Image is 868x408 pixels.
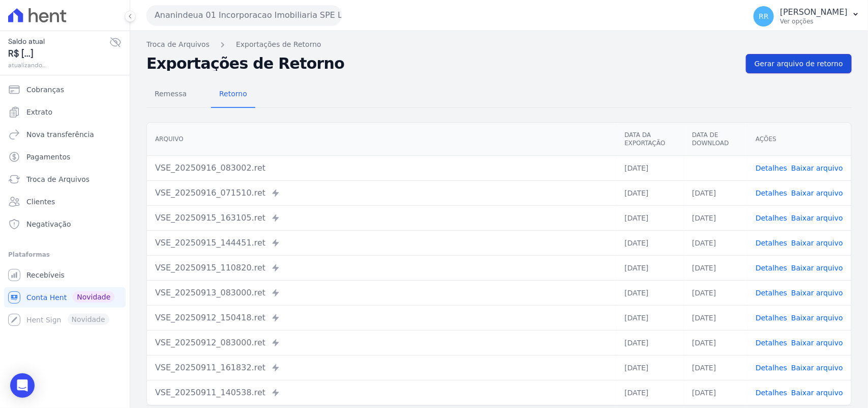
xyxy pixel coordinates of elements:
[155,362,608,374] div: VSE_20250911_161832.ret
[146,39,852,50] nav: Breadcrumb
[26,292,67,303] span: Conta Hent
[4,102,126,122] a: Extrato
[684,255,747,280] td: [DATE]
[616,330,684,355] td: [DATE]
[684,280,747,305] td: [DATE]
[756,389,787,397] a: Detalhes
[4,192,126,212] a: Clientes
[155,237,608,249] div: VSE_20250915_144451.ret
[4,287,126,308] a: Conta Hent Novidade
[746,54,852,73] a: Gerar arquivo de retorno
[155,312,608,324] div: VSE_20250912_150418.ret
[155,337,608,349] div: VSE_20250912_083000.ret
[791,389,843,397] a: Baixar arquivo
[73,291,114,303] span: Novidade
[4,265,126,285] a: Recebíveis
[780,7,848,17] p: [PERSON_NAME]
[8,61,109,70] span: atualizando...
[756,164,787,172] a: Detalhes
[616,180,684,205] td: [DATE]
[780,17,848,25] p: Ver opções
[26,129,94,140] span: Nova transferência
[684,205,747,230] td: [DATE]
[8,47,109,61] span: R$ [...]
[684,330,747,355] td: [DATE]
[616,305,684,330] td: [DATE]
[791,264,843,272] a: Baixar arquivo
[146,81,195,108] a: Remessa
[8,249,122,261] div: Plataformas
[155,162,608,174] div: VSE_20250916_083002.ret
[4,214,126,234] a: Negativação
[756,289,787,297] a: Detalhes
[756,314,787,322] a: Detalhes
[148,84,193,104] span: Remessa
[26,270,65,280] span: Recebíveis
[4,124,126,145] a: Nova transferência
[756,239,787,247] a: Detalhes
[26,174,89,184] span: Troca de Arquivos
[8,79,122,330] nav: Sidebar
[684,305,747,330] td: [DATE]
[616,123,684,156] th: Data da Exportação
[155,212,608,224] div: VSE_20250915_163105.ret
[684,230,747,255] td: [DATE]
[8,36,109,47] span: Saldo atual
[146,39,209,50] a: Troca de Arquivos
[4,147,126,167] a: Pagamentos
[616,205,684,230] td: [DATE]
[10,373,35,398] div: Open Intercom Messenger
[4,169,126,189] a: Troca de Arquivos
[759,13,768,20] span: RR
[155,187,608,199] div: VSE_20250916_071510.ret
[791,289,843,297] a: Baixar arquivo
[26,219,71,229] span: Negativação
[791,189,843,197] a: Baixar arquivo
[791,339,843,347] a: Baixar arquivo
[791,164,843,172] a: Baixar arquivo
[155,287,608,299] div: VSE_20250913_083000.ret
[211,81,255,108] a: Retorno
[791,239,843,247] a: Baixar arquivo
[756,339,787,347] a: Detalhes
[684,180,747,205] td: [DATE]
[755,59,843,69] span: Gerar arquivo de retorno
[236,39,321,50] a: Exportações de Retorno
[684,123,747,156] th: Data de Download
[26,107,52,117] span: Extrato
[791,214,843,222] a: Baixar arquivo
[756,364,787,372] a: Detalhes
[155,387,608,399] div: VSE_20250911_140538.ret
[26,197,55,207] span: Clientes
[684,380,747,405] td: [DATE]
[616,380,684,405] td: [DATE]
[213,84,253,104] span: Retorno
[791,314,843,322] a: Baixar arquivo
[616,280,684,305] td: [DATE]
[4,79,126,100] a: Cobranças
[155,262,608,274] div: VSE_20250915_110820.ret
[747,123,851,156] th: Ações
[756,214,787,222] a: Detalhes
[684,355,747,380] td: [DATE]
[146,57,738,71] h2: Exportações de Retorno
[616,255,684,280] td: [DATE]
[146,5,342,25] button: Ananindeua 01 Incorporacao Imobiliaria SPE LTDA
[26,85,64,95] span: Cobranças
[616,230,684,255] td: [DATE]
[26,152,70,162] span: Pagamentos
[147,123,616,156] th: Arquivo
[791,364,843,372] a: Baixar arquivo
[756,189,787,197] a: Detalhes
[745,2,868,31] button: RR [PERSON_NAME] Ver opções
[616,155,684,180] td: [DATE]
[616,355,684,380] td: [DATE]
[756,264,787,272] a: Detalhes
